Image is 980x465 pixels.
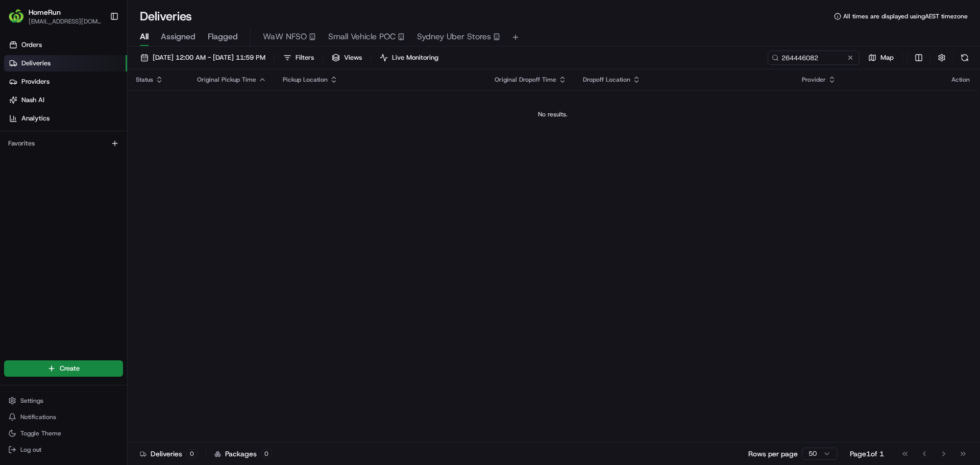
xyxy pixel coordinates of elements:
[4,92,127,108] a: Nash AI
[140,449,198,459] div: Deliveries
[4,55,127,71] a: Deliveries
[136,76,153,84] span: Status
[140,31,149,43] span: All
[29,17,102,26] button: [EMAIL_ADDRESS][DOMAIN_NAME]
[35,108,129,116] div: We're available if you need us!
[20,446,41,454] span: Log out
[10,149,18,157] div: 📗
[132,110,974,118] div: No results.
[392,53,438,62] span: Live Monitoring
[4,74,127,90] a: Providers
[21,40,42,50] span: Orders
[10,41,186,57] p: Welcome 👋
[748,449,798,459] p: Rows per page
[186,449,198,458] div: 0
[208,31,238,43] span: Flagged
[20,429,61,437] span: Toggle Theme
[136,51,270,65] button: [DATE] 12:00 AM - [DATE] 11:59 PM
[29,7,61,17] button: HomeRun
[4,4,106,29] button: HomeRunHomeRun[EMAIL_ADDRESS][DOMAIN_NAME]
[96,148,164,158] span: API Documentation
[4,426,123,440] button: Toggle Theme
[20,148,78,158] span: Knowledge Base
[102,173,124,181] span: Pylon
[583,76,630,84] span: Dropoff Location
[10,10,31,31] img: Nash
[174,101,186,113] button: Start new chat
[82,144,168,162] a: 💻API Documentation
[283,76,328,84] span: Pickup Location
[261,449,272,458] div: 0
[958,51,972,65] button: Refresh
[72,173,124,181] a: Powered byPylon
[263,31,307,43] span: WaW NFSO
[495,76,556,84] span: Original Dropoff Time
[951,76,970,84] div: Action
[4,394,123,408] button: Settings
[20,397,43,405] span: Settings
[161,31,195,43] span: Assigned
[21,95,44,105] span: Nash AI
[296,53,314,62] span: Filters
[140,8,192,25] h1: Deliveries
[8,8,24,25] img: HomeRun
[214,449,272,459] div: Packages
[153,53,265,62] span: [DATE] 12:00 AM - [DATE] 11:59 PM
[344,53,362,62] span: Views
[4,37,127,53] a: Orders
[375,51,443,65] button: Live Monitoring
[880,53,894,62] span: Map
[20,413,56,421] span: Notifications
[21,114,50,123] span: Analytics
[850,449,884,459] div: Page 1 of 1
[4,410,123,424] button: Notifications
[328,31,396,43] span: Small Vehicle POC
[327,51,366,65] button: Views
[802,76,826,84] span: Provider
[417,31,491,43] span: Sydney Uber Stores
[10,97,29,116] img: 1736555255976-a54dd68f-1ca7-489b-9aae-adbdc363a1c4
[21,77,50,86] span: Providers
[6,144,82,162] a: 📗Knowledge Base
[768,51,860,65] input: Type to search
[843,12,968,20] span: All times are displayed using AEST timezone
[60,364,80,373] span: Create
[27,66,168,77] input: Clear
[21,59,51,68] span: Deliveries
[4,360,123,377] button: Create
[197,76,256,84] span: Original Pickup Time
[279,51,318,65] button: Filters
[4,110,127,127] a: Analytics
[86,149,94,157] div: 💻
[4,443,123,457] button: Log out
[4,135,123,152] div: Favorites
[864,51,898,65] button: Map
[35,97,167,108] div: Start new chat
